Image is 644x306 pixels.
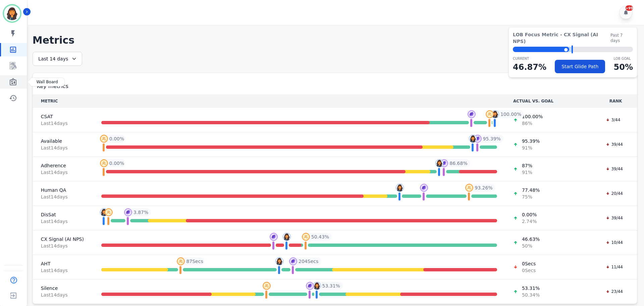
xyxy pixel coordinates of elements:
span: DisSat [41,211,85,218]
img: profile-pic [100,208,108,216]
span: 86.68 % [449,160,467,167]
th: ACTUAL VS. GOAL [505,94,594,108]
img: profile-pic [283,233,291,241]
span: 75 % [522,193,540,200]
p: 46.87 % [513,61,546,73]
span: 53.31 % [522,285,540,292]
span: Last 14 day s [41,144,85,151]
span: 50.43 % [311,233,329,240]
img: profile-pic [270,233,278,241]
img: profile-pic [105,208,113,216]
div: 20/44 [602,190,626,197]
span: 77.48 % [522,187,540,193]
span: 91 % [522,144,540,151]
span: Human QA [41,187,85,193]
div: 39/44 [602,215,626,221]
span: 87 Secs [186,258,203,265]
span: 0.00 % [109,160,124,167]
img: profile-pic [302,233,310,241]
div: 23/44 [602,288,626,295]
span: 204 Secs [299,258,318,265]
span: 86 % [522,120,543,127]
img: profile-pic [263,282,271,290]
span: 95.39 % [522,138,540,144]
span: Past 7 days [610,33,633,43]
span: Last 14 day s [41,243,85,249]
span: Last 14 day s [41,193,85,200]
p: 50 % [614,61,633,73]
img: profile-pic [474,135,482,143]
span: Last 14 day s [41,218,85,225]
span: 95.39 % [483,135,501,142]
span: Available [41,138,85,144]
span: AHT [41,260,85,267]
span: Adherence [41,162,85,169]
img: Bordered avatar [4,5,20,21]
span: 100.00 % [522,113,543,120]
span: Silence [41,285,85,292]
img: profile-pic [440,159,448,167]
img: profile-pic [468,110,476,118]
img: profile-pic [306,282,314,290]
span: 46.63 % [522,236,540,243]
div: 10/44 [602,239,626,246]
p: LOB Goal [614,56,633,61]
span: 2.74 % [522,218,537,225]
img: profile-pic [100,135,108,143]
th: METRIC [33,94,93,108]
img: profile-pic [124,208,132,216]
span: CSAT [41,113,85,120]
span: 50.34 % [522,292,540,298]
p: CURRENT [513,56,546,61]
span: Last 14 day s [41,169,85,176]
span: 53.31 % [322,282,340,289]
span: 100.00 % [500,111,521,118]
span: 50 % [522,243,540,249]
span: 0 Secs [522,260,536,267]
h1: Metrics [33,34,637,46]
img: profile-pic [491,110,499,118]
th: RANK [594,94,637,108]
div: 39/44 [602,166,626,172]
div: ⬤ [513,47,569,52]
span: Last 14 day s [41,120,85,127]
div: 3/44 [602,117,624,123]
div: 11/44 [602,264,626,270]
span: 93.26 % [475,184,492,191]
span: LOB Focus Metric - CX Signal (AI NPS) [513,31,610,45]
img: profile-pic [275,257,283,265]
span: Last 14 day s [41,267,85,274]
img: profile-pic [289,257,297,265]
img: profile-pic [465,184,473,192]
img: profile-pic [420,184,428,192]
img: profile-pic [469,135,477,143]
img: profile-pic [435,159,443,167]
span: Last 14 day s [41,292,85,298]
img: profile-pic [100,159,108,167]
img: profile-pic [486,110,494,118]
span: 91 % [522,169,532,176]
div: 39/44 [602,141,626,148]
span: CX Signal (AI NPS) [41,236,85,243]
span: 3.87 % [133,209,148,216]
span: 0.00 % [522,211,537,218]
span: Key metrics [37,82,68,90]
div: Last 14 days [33,52,82,66]
span: 87 % [522,162,532,169]
span: 0 Secs [522,267,536,274]
img: profile-pic [177,257,185,265]
img: profile-pic [396,184,404,192]
button: Start Glide Path [555,60,605,73]
div: +99 [626,5,633,11]
img: profile-pic [313,282,321,290]
span: 0.00 % [109,135,124,142]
